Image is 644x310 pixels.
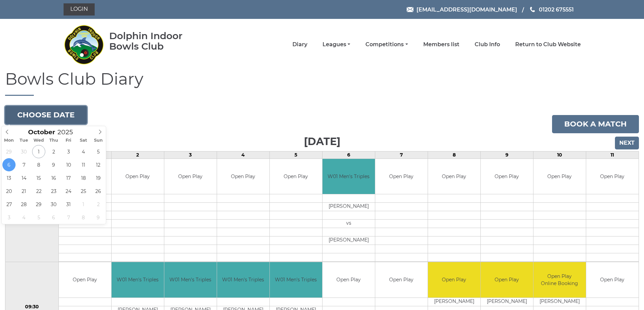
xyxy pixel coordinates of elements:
td: Open Play [375,262,428,298]
span: October 7, 2025 [17,158,30,171]
span: November 9, 2025 [92,211,105,224]
span: October 28, 2025 [17,198,30,211]
td: Open Play [428,159,480,194]
span: October 9, 2025 [47,158,60,171]
td: [PERSON_NAME] [428,298,480,306]
span: October 18, 2025 [77,171,90,185]
td: W01 Men's Triples [270,262,322,298]
td: W01 Men's Triples [112,262,164,298]
span: 01202 675551 [539,6,574,12]
img: Email [407,7,413,12]
td: [PERSON_NAME] [533,298,586,306]
span: Scroll to increment [28,129,55,136]
span: October 24, 2025 [62,185,75,198]
td: 10 [533,151,586,159]
td: Open Play [270,159,322,194]
span: November 7, 2025 [62,211,75,224]
td: 11 [586,151,639,159]
td: 7 [375,151,428,159]
img: Phone us [530,7,535,12]
a: Return to Club Website [515,41,581,48]
span: October 30, 2025 [47,198,60,211]
span: October 3, 2025 [62,145,75,158]
span: October 13, 2025 [2,171,16,185]
td: Open Play [59,262,111,298]
span: October 21, 2025 [17,185,30,198]
span: [EMAIL_ADDRESS][DOMAIN_NAME] [416,6,517,12]
td: Open Play [112,159,164,194]
img: Dolphin Indoor Bowls Club [64,21,104,68]
span: October 1, 2025 [32,145,45,158]
input: Scroll to increment [55,128,81,136]
span: October 20, 2025 [2,185,16,198]
span: September 30, 2025 [17,145,30,158]
td: Open Play [586,262,639,298]
span: Sun [91,138,106,143]
td: Open Play [481,159,533,194]
td: W01 Men's Triples [323,159,375,194]
td: 4 [217,151,269,159]
span: Wed [31,138,46,143]
span: October 6, 2025 [2,158,16,171]
td: 5 [269,151,322,159]
td: Open Play [586,159,639,194]
span: October 5, 2025 [92,145,105,158]
span: October 19, 2025 [92,171,105,185]
td: W01 Men's Triples [164,262,217,298]
td: Open Play [533,159,586,194]
span: October 8, 2025 [32,158,45,171]
td: 6 [322,151,375,159]
span: October 12, 2025 [92,158,105,171]
a: Club Info [475,41,500,48]
span: October 25, 2025 [77,185,90,198]
span: October 26, 2025 [92,185,105,198]
a: Diary [292,41,307,48]
input: Next [615,137,639,149]
td: [PERSON_NAME] [481,298,533,306]
span: October 17, 2025 [62,171,75,185]
span: Tue [17,138,31,143]
span: October 16, 2025 [47,171,60,185]
a: Members list [423,41,459,48]
span: Fri [61,138,76,143]
span: November 6, 2025 [47,211,60,224]
span: October 2, 2025 [47,145,60,158]
td: 3 [164,151,217,159]
td: 8 [428,151,480,159]
span: November 8, 2025 [77,211,90,224]
span: October 29, 2025 [32,198,45,211]
td: 2 [111,151,164,159]
div: Dolphin Indoor Bowls Club [109,31,204,52]
td: W01 Men's Triples [217,262,269,298]
span: November 5, 2025 [32,211,45,224]
td: Open Play [481,262,533,298]
td: [PERSON_NAME] [323,236,375,245]
span: Mon [2,138,17,143]
a: Leagues [323,41,350,48]
a: Book a match [552,115,639,133]
span: October 14, 2025 [17,171,30,185]
span: October 22, 2025 [32,185,45,198]
span: September 29, 2025 [2,145,16,158]
td: Open Play [375,159,428,194]
span: November 2, 2025 [92,198,105,211]
button: Choose date [5,106,87,124]
td: Open Play [323,262,375,298]
span: October 10, 2025 [62,158,75,171]
a: Phone us 01202 675551 [529,5,574,14]
span: November 1, 2025 [77,198,90,211]
td: 9 [480,151,533,159]
a: Login [64,3,95,16]
span: Thu [46,138,61,143]
td: [PERSON_NAME] [323,203,375,211]
span: October 4, 2025 [77,145,90,158]
span: October 23, 2025 [47,185,60,198]
a: Email [EMAIL_ADDRESS][DOMAIN_NAME] [407,5,517,14]
span: October 31, 2025 [62,198,75,211]
span: October 11, 2025 [77,158,90,171]
h1: Bowls Club Diary [5,70,639,96]
a: Competitions [365,41,408,48]
span: November 4, 2025 [17,211,30,224]
td: vs [323,220,375,228]
span: October 15, 2025 [32,171,45,185]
